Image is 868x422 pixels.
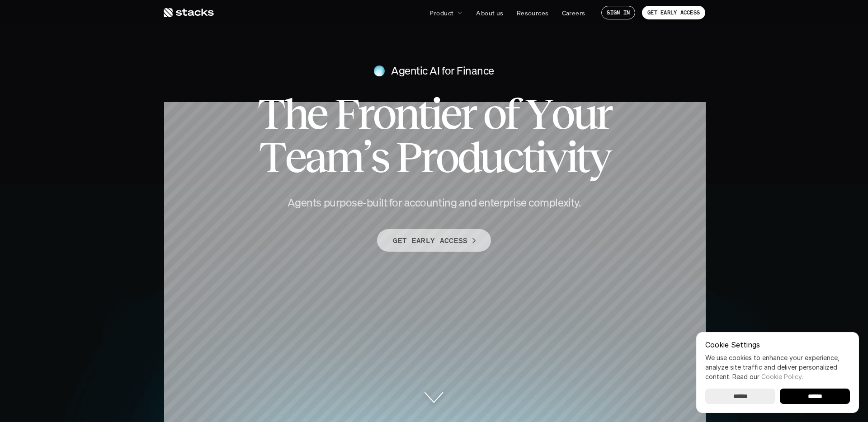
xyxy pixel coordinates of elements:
[557,5,591,21] a: Careers
[647,9,700,16] p: GET EARLY ACCESS
[307,92,326,136] span: e
[761,373,802,380] a: Cookie Policy
[505,92,518,136] span: f
[545,136,566,179] span: v
[305,136,325,179] span: a
[517,8,549,18] p: Resources
[601,6,635,19] a: SIGN IN
[435,136,457,179] span: o
[705,353,850,381] p: We use cookies to enhance your experience, analyze site traffic and deliver personalized content.
[429,8,453,18] p: Product
[420,136,435,179] span: r
[363,136,370,179] span: ’
[257,92,283,136] span: T
[460,92,475,136] span: r
[396,136,420,179] span: P
[596,92,611,136] span: r
[373,92,394,136] span: o
[440,92,460,136] span: e
[325,136,362,179] span: m
[476,8,503,18] p: About us
[503,136,522,179] span: c
[430,92,440,136] span: i
[370,136,388,179] span: s
[732,373,803,380] span: Read our .
[394,92,417,136] span: n
[483,92,505,136] span: o
[642,6,705,19] a: GET EARLY ACCESS
[479,136,502,179] span: u
[377,229,491,252] a: GET EARLY ACCESS
[457,136,479,179] span: d
[535,136,545,179] span: i
[576,136,589,179] span: t
[522,136,535,179] span: t
[283,92,307,136] span: h
[259,136,285,179] span: T
[705,341,850,348] p: Cookie Settings
[551,92,573,136] span: o
[573,92,596,136] span: u
[271,195,597,211] h4: Agents purpose-built for accounting and enterprise complexity.
[589,136,609,179] span: y
[525,92,551,136] span: Y
[393,234,467,247] p: GET EARLY ACCESS
[471,5,509,21] a: About us
[358,92,373,136] span: r
[566,136,576,179] span: i
[511,5,554,21] a: Resources
[418,92,430,136] span: t
[285,136,305,179] span: e
[334,92,358,136] span: F
[562,8,585,18] p: Careers
[607,9,630,16] p: SIGN IN
[391,63,494,79] h4: Agentic AI for Finance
